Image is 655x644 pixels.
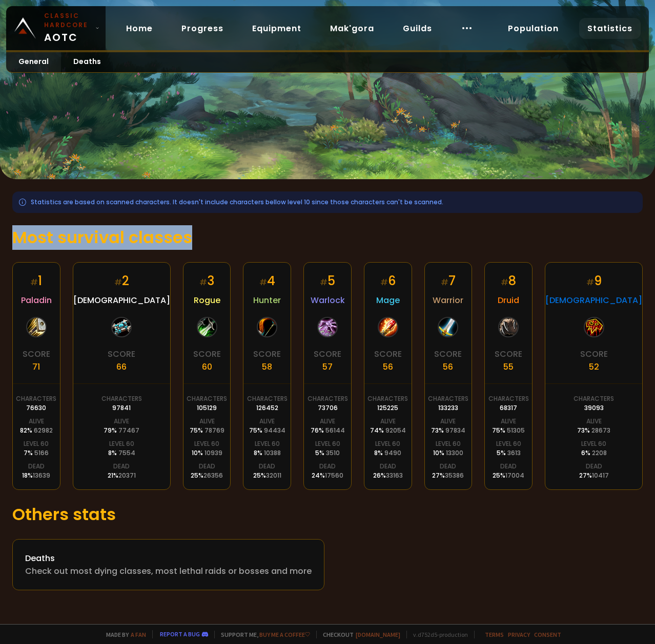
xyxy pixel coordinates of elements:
[433,448,463,458] div: 10 %
[500,462,517,471] div: Dead
[503,360,514,373] div: 55
[194,294,220,307] span: Rogue
[441,272,456,290] div: 7
[380,417,396,426] div: Alive
[500,18,567,39] a: Population
[367,394,408,403] div: Characters
[433,294,463,307] span: Warrior
[12,502,643,527] h1: Others stats
[73,294,170,307] span: [DEMOGRAPHIC_DATA]
[579,471,609,480] div: 27 %
[259,417,275,426] div: Alive
[443,360,453,373] div: 56
[254,448,281,458] div: 8 %
[441,276,448,288] small: #
[383,360,393,373] div: 56
[320,272,335,290] div: 5
[432,471,464,480] div: 27 %
[30,272,42,290] div: 1
[314,348,341,360] div: Score
[44,11,91,45] span: AOTC
[6,52,61,72] a: General
[315,439,340,448] div: Level 60
[114,272,129,290] div: 2
[311,294,345,307] span: Warlock
[436,439,461,448] div: Level 60
[114,417,129,426] div: Alive
[580,348,608,360] div: Score
[374,448,401,458] div: 8 %
[385,426,406,435] span: 92054
[202,360,212,373] div: 60
[500,403,517,413] div: 68317
[592,471,609,480] span: 10417
[496,439,521,448] div: Level 60
[259,276,267,288] small: #
[318,403,338,413] div: 73706
[445,426,465,435] span: 97834
[315,448,340,458] div: 5 %
[259,462,275,471] div: Dead
[584,403,604,413] div: 39093
[586,462,602,471] div: Dead
[492,426,525,435] div: 75 %
[545,294,642,307] span: [DEMOGRAPHIC_DATA]
[386,471,403,480] span: 33163
[395,18,440,39] a: Guilds
[312,471,343,480] div: 24 %
[325,426,345,435] span: 56144
[109,439,134,448] div: Level 60
[581,439,606,448] div: Level 60
[253,294,281,307] span: Hunter
[191,471,223,480] div: 25 %
[440,462,456,471] div: Dead
[194,439,219,448] div: Level 60
[32,360,40,373] div: 71
[256,403,278,413] div: 126452
[577,426,610,435] div: 73 %
[214,631,310,638] span: Support me,
[199,276,207,288] small: #
[505,471,524,480] span: 17004
[446,448,463,457] span: 13300
[507,426,525,435] span: 51305
[24,448,49,458] div: 7 %
[26,403,46,413] div: 76630
[266,471,281,480] span: 32011
[438,403,458,413] div: 133233
[370,426,406,435] div: 74 %
[356,631,400,638] a: [DOMAIN_NAME]
[249,426,285,435] div: 75 %
[508,631,530,638] a: Privacy
[373,471,403,480] div: 26 %
[204,448,222,457] span: 10939
[104,426,139,435] div: 79 %
[377,403,398,413] div: 125225
[29,417,44,426] div: Alive
[20,426,53,435] div: 82 %
[33,471,50,480] span: 13639
[498,294,519,307] span: Druid
[199,417,215,426] div: Alive
[247,394,288,403] div: Characters
[376,294,400,307] span: Mage
[30,276,38,288] small: #
[497,448,521,458] div: 5 %
[199,462,215,471] div: Dead
[586,276,594,288] small: #
[204,426,224,435] span: 78769
[259,272,275,290] div: 4
[190,426,224,435] div: 75 %
[434,348,462,360] div: Score
[25,552,312,565] div: Deaths
[380,462,396,471] div: Dead
[44,11,91,30] small: Classic Hardcore
[320,276,327,288] small: #
[25,565,312,577] div: Check out most dying classes, most lethal raids or bosses and more
[160,630,200,638] a: Report a bug
[316,631,400,638] span: Checkout
[493,471,524,480] div: 25 %
[586,417,602,426] div: Alive
[244,18,310,39] a: Equipment
[203,471,223,480] span: 26356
